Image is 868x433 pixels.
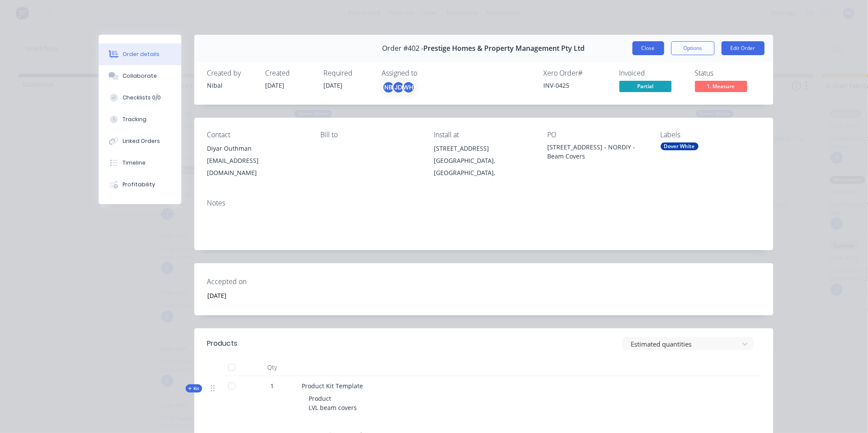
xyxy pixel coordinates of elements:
div: Tracking [123,116,146,123]
div: [EMAIL_ADDRESS][DOMAIN_NAME] [207,155,307,179]
div: [STREET_ADDRESS] - NORDIY - Beam Covers [547,142,647,161]
div: Contact [207,131,307,139]
div: Required [324,69,372,77]
div: Xero Order # [544,69,609,77]
button: Linked Orders [99,130,181,152]
div: Labels [661,131,760,139]
div: Diyar Outhman [207,142,307,155]
button: 1. Measure [695,81,747,94]
div: NB [382,81,395,94]
span: [DATE] [266,81,285,89]
span: Partial [619,81,672,92]
span: 1 [271,381,274,390]
div: Profitability [123,181,155,188]
div: JD [392,81,405,94]
input: Enter date [201,289,309,302]
span: [DATE] [324,81,343,89]
button: Profitability [99,174,181,195]
div: Products [207,338,238,349]
span: Order #402 - [382,44,424,53]
div: PO [547,131,647,139]
button: Edit Order [722,41,765,55]
div: [STREET_ADDRESS] [434,142,533,155]
button: NBJDWH [382,81,415,94]
button: Close [632,41,664,55]
div: [STREET_ADDRESS][GEOGRAPHIC_DATA], [GEOGRAPHIC_DATA], [434,142,533,179]
div: Nibal [207,81,255,90]
div: Collaborate [123,72,157,80]
button: Collaborate [99,65,181,87]
div: Timeline [123,159,146,167]
div: Dover White [661,142,698,150]
div: Assigned to [382,69,469,77]
span: 1. Measure [695,81,747,92]
div: WH [402,81,415,94]
div: Checklists 0/0 [123,94,161,102]
button: Timeline [99,152,181,174]
div: Created by [207,69,255,77]
div: Status [695,69,760,77]
div: Install at [434,131,533,139]
div: Order details [123,50,160,58]
div: Diyar Outhman[EMAIL_ADDRESS][DOMAIN_NAME] [207,142,307,179]
button: Tracking [99,109,181,130]
span: Prestige Homes & Property Management Pty Ltd [424,44,585,53]
span: Product Kit Template [302,382,363,390]
div: Qty [246,359,299,376]
button: Options [671,41,715,55]
div: Notes [207,199,760,207]
div: INV-0425 [544,81,609,90]
button: Order details [99,43,181,65]
div: Invoiced [619,69,685,77]
label: Accepted on [207,276,316,287]
div: [GEOGRAPHIC_DATA], [GEOGRAPHIC_DATA], [434,155,533,179]
div: Bill to [320,131,420,139]
button: Kit [186,384,202,393]
button: Checklists 0/0 [99,87,181,109]
span: Kit [188,385,200,392]
div: Created [266,69,313,77]
div: Linked Orders [123,137,160,145]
